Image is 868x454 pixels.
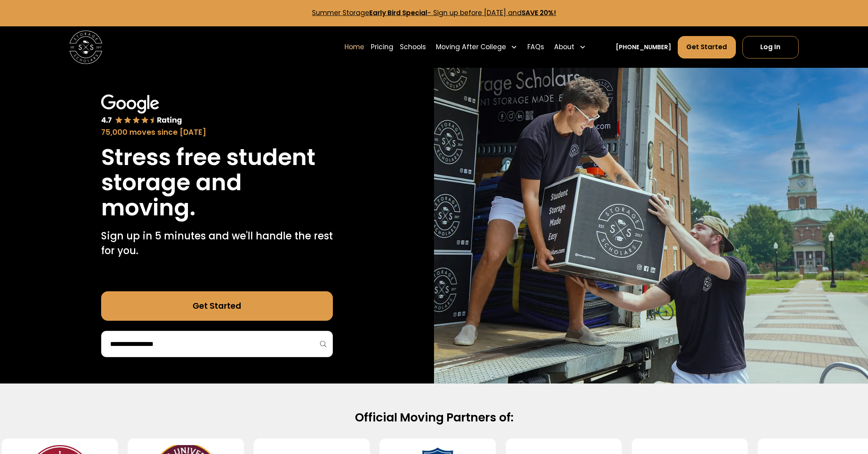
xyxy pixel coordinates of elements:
a: [PHONE_NUMBER] [616,43,671,52]
h1: Stress free student storage and moving. [101,145,333,220]
div: About [554,42,574,52]
img: Google 4.7 star rating [101,95,183,126]
strong: SAVE 20%! [522,8,556,17]
div: Moving After College [432,36,521,59]
a: Get Started [101,291,333,321]
a: FAQs [527,36,544,59]
div: 75,000 moves since [DATE] [101,127,333,138]
a: Schools [400,36,426,59]
a: Log In [742,36,799,58]
div: About [551,36,589,59]
img: Storage Scholars main logo [69,31,103,64]
a: Pricing [371,36,393,59]
img: Storage Scholars makes moving and storage easy. [434,68,868,383]
h2: Official Moving Partners of: [169,410,699,425]
div: Moving After College [436,42,506,52]
a: Summer StorageEarly Bird Special- Sign up before [DATE] andSAVE 20%! [312,8,556,17]
a: Get Started [678,36,736,58]
strong: Early Bird Special [369,8,427,17]
a: Home [344,36,364,59]
p: Sign up in 5 minutes and we'll handle the rest for you. [101,229,333,258]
